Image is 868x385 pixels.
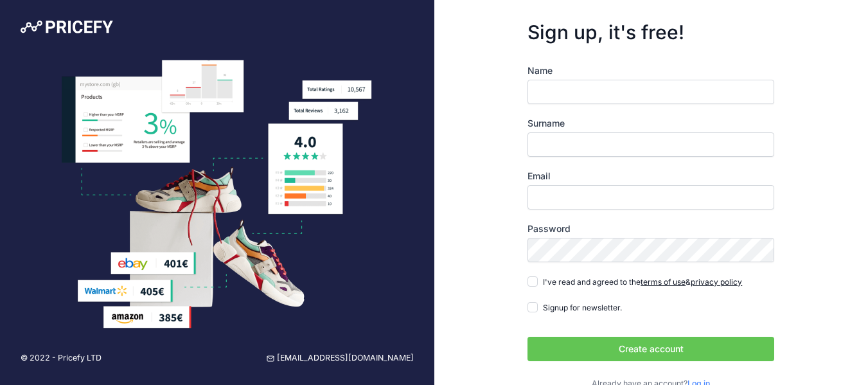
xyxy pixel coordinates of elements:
p: © 2022 - Pricefy LTD [21,352,102,364]
a: [EMAIL_ADDRESS][DOMAIN_NAME] [267,352,414,364]
label: Surname [527,117,774,130]
img: Pricefy [21,21,113,33]
span: I've read and agreed to the & [543,277,742,287]
label: Name [527,64,774,77]
a: privacy policy [691,277,742,287]
label: Email [527,170,774,183]
a: terms of use [641,277,686,287]
button: Create account [527,337,774,361]
h3: Sign up, it's free! [527,21,774,44]
label: Password [527,222,774,235]
span: Signup for newsletter. [543,303,622,312]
